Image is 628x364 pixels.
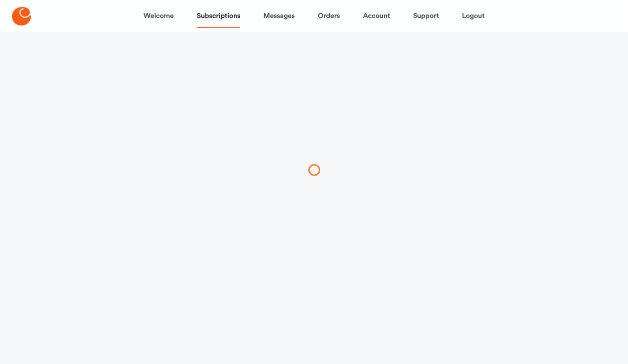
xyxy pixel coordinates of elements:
a: Messages [263,4,295,28]
a: Support [413,4,439,28]
a: Welcome [144,4,174,28]
a: Subscriptions [197,4,240,28]
a: Account [363,4,390,28]
a: Logout [462,4,484,28]
a: Orders [318,4,340,28]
